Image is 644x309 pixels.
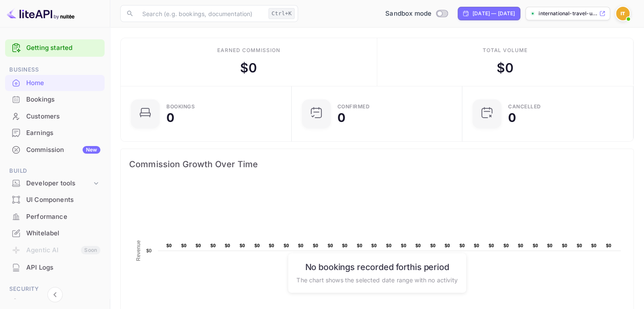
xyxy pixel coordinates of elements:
[225,243,230,248] text: $0
[508,104,541,109] div: CANCELLED
[539,10,597,17] p: international-travel-u...
[217,47,280,54] div: Earned commission
[26,112,100,121] div: Customers
[5,75,105,91] a: Home
[497,58,514,77] div: $ 0
[5,91,105,107] a: Bookings
[5,259,105,275] a: API Logs
[5,176,105,191] div: Developer tools
[445,243,450,248] text: $0
[5,108,105,125] div: Customers
[5,225,105,242] div: Whitelabel
[26,297,100,307] div: Team management
[268,8,295,19] div: Ctrl+K
[5,125,105,141] a: Earnings
[591,243,597,248] text: $0
[166,104,195,109] div: Bookings
[296,262,457,272] h6: No bookings recorded for this period
[616,7,630,20] img: International Travel
[508,112,516,124] div: 0
[401,243,406,248] text: $0
[26,78,100,88] div: Home
[166,243,172,248] text: $0
[196,243,201,248] text: $0
[298,243,304,248] text: $0
[5,125,105,141] div: Earnings
[5,91,105,108] div: Bookings
[371,243,377,248] text: $0
[5,209,105,224] a: Performance
[386,243,392,248] text: $0
[5,108,105,124] a: Customers
[26,229,100,238] div: Whitelabel
[26,263,100,273] div: API Logs
[482,47,528,54] div: Total volume
[26,43,100,53] a: Getting started
[135,240,141,261] text: Revenue
[26,145,100,155] div: Commission
[5,166,105,176] span: Build
[5,75,105,91] div: Home
[533,243,538,248] text: $0
[129,157,625,171] span: Commission Growth Over Time
[415,243,421,248] text: $0
[518,243,523,248] text: $0
[489,243,494,248] text: $0
[26,212,100,222] div: Performance
[337,112,345,124] div: 0
[26,95,100,105] div: Bookings
[166,112,174,124] div: 0
[181,243,187,248] text: $0
[26,195,100,205] div: UI Components
[7,7,75,20] img: LiteAPI logo
[503,243,509,248] text: $0
[473,10,515,17] div: [DATE] — [DATE]
[474,243,479,248] text: $0
[284,243,289,248] text: $0
[5,142,105,157] a: CommissionNew
[430,243,436,248] text: $0
[5,259,105,276] div: API Logs
[5,192,105,208] div: UI Components
[342,243,348,248] text: $0
[562,243,567,248] text: $0
[26,128,100,138] div: Earnings
[313,243,318,248] text: $0
[137,5,265,22] input: Search (e.g. bookings, documentation)
[83,146,100,154] div: New
[5,39,105,57] div: Getting started
[5,65,105,74] span: Business
[269,243,274,248] text: $0
[385,9,431,19] span: Sandbox mode
[606,243,611,248] text: $0
[5,209,105,225] div: Performance
[254,243,260,248] text: $0
[5,192,105,207] a: UI Components
[547,243,553,248] text: $0
[337,104,370,109] div: Confirmed
[382,9,451,19] div: Switch to Production mode
[357,243,362,248] text: $0
[328,243,333,248] text: $0
[5,142,105,158] div: CommissionNew
[577,243,582,248] text: $0
[26,179,92,188] div: Developer tools
[146,248,152,253] text: $0
[240,58,257,77] div: $ 0
[47,287,63,302] button: Collapse navigation
[5,225,105,241] a: Whitelabel
[210,243,216,248] text: $0
[296,275,457,284] p: The chart shows the selected date range with no activity
[240,243,245,248] text: $0
[459,243,465,248] text: $0
[5,284,105,294] span: Security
